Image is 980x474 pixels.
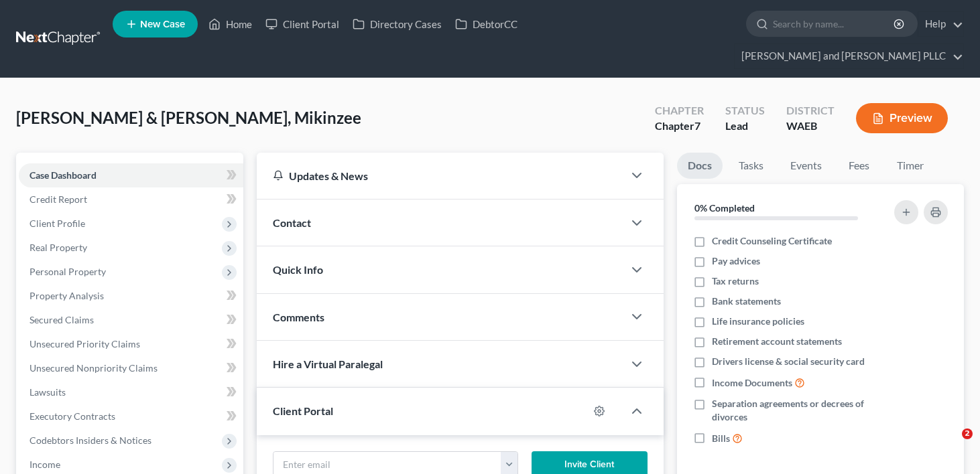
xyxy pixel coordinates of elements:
[29,362,158,374] span: Unsecured Nonpriority Claims
[735,44,963,68] a: [PERSON_NAME] and [PERSON_NAME] PLLC
[29,290,104,301] span: Property Analysis
[773,11,896,36] input: Search by name...
[918,12,963,36] a: Help
[19,308,243,332] a: Secured Claims
[712,355,865,368] span: Drivers license & social security card
[712,335,842,348] span: Retirement account statements
[655,118,704,134] div: Chapter
[725,103,765,118] div: Status
[712,397,881,424] span: Separation agreements or decrees of divorces
[694,202,755,214] strong: 0% Completed
[273,263,323,276] span: Quick Info
[712,234,832,248] span: Credit Counseling Certificate
[694,119,700,132] span: 7
[786,118,835,134] div: WAEB
[273,311,324,323] span: Comments
[712,432,730,445] span: Bills
[29,386,66,398] span: Lawsuits
[273,169,607,183] div: Updates & News
[448,12,524,36] a: DebtorCC
[29,314,94,325] span: Secured Claims
[712,315,804,328] span: Life insurance policies
[29,434,151,446] span: Codebtors Insiders & Notices
[19,356,243,380] a: Unsecured Nonpriority Claims
[273,404,333,417] span: Client Portal
[19,332,243,356] a: Unsecured Priority Claims
[140,19,185,29] span: New Case
[16,108,361,127] span: [PERSON_NAME] & [PERSON_NAME], Mikinzee
[712,274,759,288] span: Tax returns
[934,428,967,461] iframe: Intercom live chat
[273,216,311,229] span: Contact
[29,218,85,229] span: Client Profile
[725,118,765,134] div: Lead
[838,153,881,179] a: Fees
[19,380,243,404] a: Lawsuits
[29,410,115,422] span: Executory Contracts
[962,428,973,439] span: 2
[29,459,60,470] span: Income
[29,193,87,205] span: Credit Report
[29,242,87,253] span: Real Property
[712,376,792,390] span: Income Documents
[273,358,383,370] span: Hire a Virtual Paralegal
[728,153,774,179] a: Tasks
[886,153,934,179] a: Timer
[780,153,833,179] a: Events
[786,103,835,118] div: District
[346,12,448,36] a: Directory Cases
[856,103,948,133] button: Preview
[712,295,781,308] span: Bank statements
[19,163,243,187] a: Case Dashboard
[19,187,243,212] a: Credit Report
[677,153,723,179] a: Docs
[202,12,259,36] a: Home
[19,284,243,308] a: Property Analysis
[655,103,704,118] div: Chapter
[29,169,97,181] span: Case Dashboard
[29,266,106,277] span: Personal Property
[29,338,140,349] span: Unsecured Priority Claims
[19,404,243,428] a: Executory Contracts
[712,254,760,268] span: Pay advices
[259,12,346,36] a: Client Portal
